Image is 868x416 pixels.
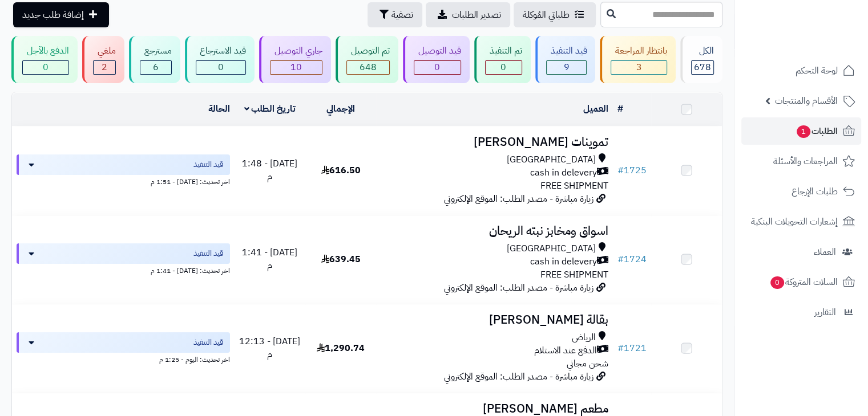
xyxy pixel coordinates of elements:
span: cash in delevery [530,166,597,180]
div: اخر تحديث: [DATE] - 1:51 م [17,175,230,187]
a: #1725 [617,164,647,177]
span: 0 [434,60,440,74]
div: 0 [414,61,461,74]
span: 10 [290,60,302,74]
span: قيد التنفيذ [193,337,223,348]
span: [GEOGRAPHIC_DATA] [507,153,596,166]
span: الدفع عند الاستلام [534,344,597,357]
span: شحن مجاني [567,357,608,370]
a: تصدير الطلبات [426,2,510,27]
span: 0 [218,60,224,74]
h3: بقالة [PERSON_NAME] [381,313,608,327]
span: # [617,252,624,266]
span: 648 [360,60,377,74]
a: # [617,102,623,116]
span: 0 [770,276,785,289]
h3: مطعم [PERSON_NAME] [381,402,608,415]
span: قيد التنفيذ [193,159,223,170]
div: 2 [94,61,115,74]
a: الطلبات1 [741,117,861,145]
span: # [617,341,624,355]
a: لوحة التحكم [741,57,861,84]
a: طلبات الإرجاع [741,178,861,205]
a: مسترجع 6 [127,36,183,83]
span: 616.50 [321,164,361,177]
div: بانتظار المراجعة [611,44,667,58]
a: الحالة [208,102,230,116]
span: الطلبات [796,123,838,139]
span: 0 [43,60,49,74]
a: قيد الاسترجاع 0 [183,36,257,83]
span: cash in delevery [530,255,597,268]
div: 648 [347,61,389,74]
div: تم التنفيذ [485,44,522,58]
span: 2 [102,60,107,74]
span: FREE SHIPMENT [540,268,608,282]
a: بانتظار المراجعة 3 [597,36,678,83]
a: قيد التوصيل 0 [401,36,472,83]
div: مسترجع [140,44,172,58]
span: إشعارات التحويلات البنكية [751,214,838,230]
span: [DATE] - 1:48 م [242,157,297,183]
div: قيد التنفيذ [546,44,587,58]
span: 639.45 [321,252,361,266]
span: زيارة مباشرة - مصدر الطلب: الموقع الإلكتروني [444,281,594,295]
span: 0 [500,60,506,74]
div: 10 [271,61,322,74]
div: اخر تحديث: اليوم - 1:25 م [17,353,230,365]
span: لوحة التحكم [796,63,838,79]
span: التقارير [814,304,836,320]
a: #1721 [617,341,647,355]
span: قيد التنفيذ [193,248,223,259]
span: 9 [563,60,569,74]
span: زيارة مباشرة - مصدر الطلب: الموقع الإلكتروني [444,370,594,384]
a: طلباتي المُوكلة [514,2,596,27]
a: #1724 [617,252,647,266]
span: [GEOGRAPHIC_DATA] [507,242,596,255]
a: إشعارات التحويلات البنكية [741,208,861,235]
span: # [617,164,624,177]
a: قيد التنفيذ 9 [533,36,598,83]
a: العملاء [741,238,861,266]
span: 678 [694,60,711,74]
span: زيارة مباشرة - مصدر الطلب: الموقع الإلكتروني [444,192,594,206]
a: الإجمالي [326,102,355,116]
span: المراجعات والأسئلة [773,153,838,169]
div: اخر تحديث: [DATE] - 1:41 م [17,264,230,276]
span: طلبات الإرجاع [792,183,838,199]
a: جاري التوصيل 10 [257,36,333,83]
span: طلباتي المُوكلة [523,8,570,22]
span: تصدير الطلبات [452,8,501,22]
span: [DATE] - 12:13 م [239,335,300,361]
a: السلات المتروكة0 [741,268,861,296]
a: تم التوصيل 648 [333,36,401,83]
span: 1,290.74 [317,341,365,355]
span: العملاء [814,244,836,260]
span: 6 [153,60,159,74]
div: ملغي [93,44,116,58]
div: تم التوصيل [346,44,390,58]
h3: تموينات [PERSON_NAME] [381,136,608,149]
span: إضافة طلب جديد [22,8,84,22]
img: logo-2.png [790,12,857,36]
a: تاريخ الطلب [244,102,296,116]
span: الأقسام والمنتجات [775,93,838,109]
div: قيد التوصيل [414,44,461,58]
div: قيد الاسترجاع [196,44,247,58]
h3: اسواق ومخابز نبته الريحان [381,225,608,238]
span: الرياض [572,331,596,344]
a: التقارير [741,299,861,326]
span: 3 [636,60,642,74]
div: 0 [486,61,522,74]
a: ملغي 2 [80,36,127,83]
span: تصفية [391,8,413,22]
span: [DATE] - 1:41 م [242,246,297,272]
a: العميل [583,102,608,116]
div: الكل [691,44,714,58]
a: تم التنفيذ 0 [472,36,533,83]
span: 1 [796,125,811,138]
span: السلات المتروكة [769,274,838,290]
span: FREE SHIPMENT [540,179,608,193]
div: 0 [196,61,246,74]
div: 9 [547,61,587,74]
